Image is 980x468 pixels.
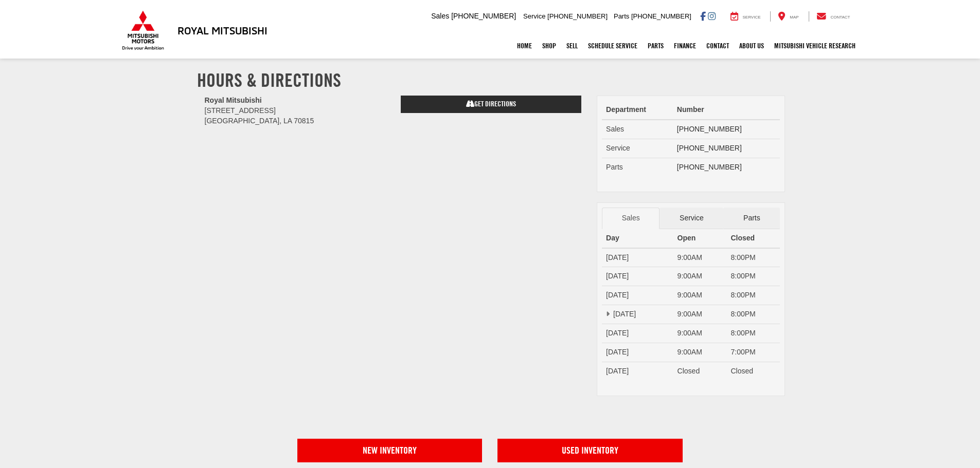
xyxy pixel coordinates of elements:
[583,33,643,59] a: Schedule Service: Opens in a new tab
[723,11,769,22] a: Service
[602,362,673,381] td: [DATE]
[614,12,629,20] span: Parts
[401,96,581,113] a: Get Directions on Google Maps
[726,362,780,381] td: Closed
[726,343,780,362] td: 7:00PM
[205,144,582,411] iframe: Google Map
[602,324,673,343] td: [DATE]
[602,267,673,286] td: [DATE]
[726,305,780,324] td: 8:00PM
[561,33,583,59] a: Sell
[537,33,561,59] a: Shop
[830,15,850,20] span: Contact
[205,106,276,115] span: [STREET_ADDRESS]
[673,101,780,120] th: Number
[673,305,727,324] td: 9:00AM
[769,33,861,59] a: Mitsubishi Vehicle Research
[431,12,449,20] span: Sales
[678,234,696,242] strong: Open
[734,33,769,59] a: About Us
[602,101,673,120] th: Department
[512,33,537,59] a: Home
[677,125,742,133] a: [PHONE_NUMBER]
[297,439,483,462] a: New Inventory
[809,11,858,22] a: Contact
[700,12,706,20] a: Facebook: Click to visit our Facebook page
[673,286,727,305] td: 9:00AM
[726,248,780,267] td: 8:00PM
[451,12,516,20] span: [PHONE_NUMBER]
[205,117,314,125] span: [GEOGRAPHIC_DATA], LA 70815
[730,234,755,242] strong: Closed
[708,12,716,20] a: Instagram: Click to visit our Instagram page
[606,125,624,133] span: Sales
[602,305,673,324] td: [DATE]
[673,267,727,286] td: 9:00AM
[523,12,545,20] span: Service
[205,96,262,104] b: Royal Mitsubishi
[631,12,691,20] span: [PHONE_NUMBER]
[743,15,761,20] span: Service
[197,70,783,90] h1: Hours & Directions
[677,163,742,171] a: [PHONE_NUMBER]
[606,144,630,152] span: Service
[547,12,608,20] span: [PHONE_NUMBER]
[770,11,806,22] a: Map
[643,33,669,59] a: Parts: Opens in a new tab
[120,10,166,50] img: Mitsubishi
[673,343,727,362] td: 9:00AM
[701,33,734,59] a: Contact
[726,267,780,286] td: 8:00PM
[723,208,780,229] a: Parts
[660,208,723,229] a: Service
[726,286,780,305] td: 8:00PM
[602,248,673,267] td: [DATE]
[606,163,623,171] span: Parts
[726,324,780,343] td: 8:00PM
[602,208,660,229] a: Sales
[790,15,798,20] span: Map
[673,324,727,343] td: 9:00AM
[669,33,701,59] a: Finance
[602,286,673,305] td: [DATE]
[673,362,727,381] td: Closed
[606,234,619,242] strong: Day
[602,343,673,362] td: [DATE]
[677,144,742,152] a: [PHONE_NUMBER]
[497,439,683,462] a: Used Inventory
[177,25,268,36] h3: Royal Mitsubishi
[673,248,727,267] td: 9:00AM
